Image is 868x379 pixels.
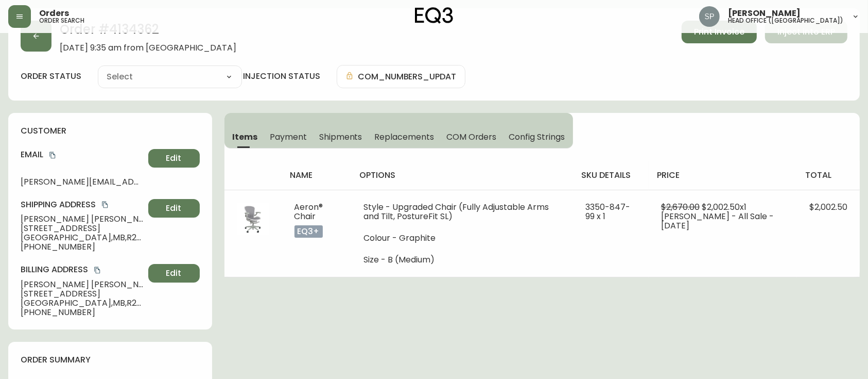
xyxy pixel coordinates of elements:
span: COM Orders [446,131,497,142]
span: Replacements [374,131,433,142]
span: $2,670.00 [661,201,700,213]
span: Config Strings [509,131,564,142]
h5: head office ([GEOGRAPHIC_DATA]) [728,18,843,24]
span: [DATE] 9:35 am from [GEOGRAPHIC_DATA] [60,43,236,53]
h5: order search [39,18,84,24]
li: Style - Upgraded Chair (Fully Adjustable Arms and Tilt, PostureFit SL) [363,203,561,221]
span: Orders [39,9,69,18]
span: $2,002.50 x 1 [702,201,747,213]
h4: price [657,170,789,181]
h4: Email [21,149,144,160]
span: Edit [166,268,182,279]
span: Edit [166,153,182,164]
h4: total [805,170,852,181]
button: copy [47,150,58,160]
button: Edit [148,149,200,168]
span: Payment [270,131,307,142]
span: [PERSON_NAME] [PERSON_NAME] [21,215,144,224]
h4: Billing Address [21,264,144,275]
li: Colour - Graphite [363,234,561,243]
span: [PERSON_NAME][EMAIL_ADDRESS][DOMAIN_NAME] [21,177,144,187]
span: Edit [166,203,182,214]
span: [GEOGRAPHIC_DATA] , MB , R2H 1Z7 , CA [21,233,144,242]
span: [GEOGRAPHIC_DATA] , MB , R2H 1Z7 , CA [21,299,144,308]
span: Aeron® Chair [294,201,323,222]
span: [PERSON_NAME] [728,9,801,18]
span: Items [233,131,258,142]
img: 0822fe5a-213f-45c7-b14c-cef6ebddc79fOptional[Aeron-2023-LPs_0005_850-00.jpg].jpg [237,203,270,236]
button: copy [100,200,110,210]
img: 0cb179e7bf3690758a1aaa5f0aafa0b4 [699,6,720,27]
img: logo [415,7,453,24]
button: Edit [148,264,200,283]
span: 3350-847-99 x 1 [585,201,630,222]
span: $2,002.50 [809,201,847,213]
h4: Shipping Address [21,199,144,210]
li: Size - B (Medium) [363,255,561,265]
span: [PERSON_NAME] - All Sale - [DATE] [661,210,774,232]
span: [STREET_ADDRESS] [21,224,144,233]
span: [STREET_ADDRESS] [21,289,144,299]
label: order status [21,71,81,82]
span: [PERSON_NAME] [PERSON_NAME] [21,280,144,289]
button: Edit [148,199,200,218]
h4: customer [21,125,200,137]
span: [PHONE_NUMBER] [21,308,144,317]
button: copy [92,265,102,275]
span: Shipments [319,131,362,142]
h4: injection status [243,71,320,82]
h4: name [290,170,343,181]
span: [PHONE_NUMBER] [21,242,144,252]
h4: order summary [21,354,200,366]
p: eq3+ [294,225,323,238]
h4: sku details [581,170,640,181]
h4: options [359,170,565,181]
